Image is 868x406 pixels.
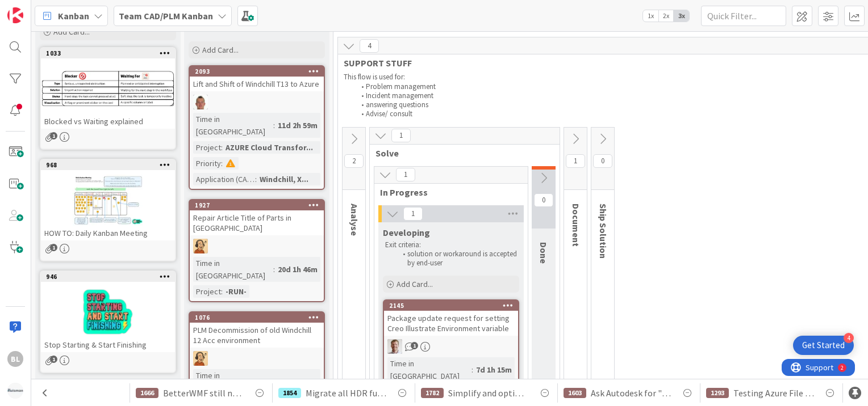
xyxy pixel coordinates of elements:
img: avatar [7,383,23,399]
span: 1 [566,154,585,168]
div: 1927Repair Article Title of Parts in [GEOGRAPHIC_DATA] [190,200,324,235]
div: 946 [46,273,175,281]
span: Ask Autodesk for "on prem" tool (for example) to make [PERSON_NAME] less vulnerable for problems ... [591,386,671,400]
div: Time in [GEOGRAPHIC_DATA] [193,257,273,282]
span: Add Card... [397,279,433,289]
div: BL [7,351,23,367]
span: Add Card... [53,27,90,37]
div: 1033 [41,48,175,58]
p: Exit criteria: [385,240,517,249]
span: BetterWMF still needed in latest AutoCAD tooling and Win11 OS? [163,386,244,400]
span: Solve [375,147,545,159]
div: HOW TO: Daily Kanban Meeting [41,226,175,240]
div: -RUN- [223,285,249,298]
span: 1 [403,207,423,221]
div: Application (CAD/PLM) [193,173,255,185]
div: Project [193,285,221,298]
div: 968HOW TO: Daily Kanban Meeting [41,160,175,240]
span: 0 [534,193,553,207]
span: In Progress [380,187,514,198]
span: Simplify and optimize PLM-CAD documentation locations and content. Next is to create a PLM-CAD de... [448,386,529,400]
div: 20d 22h 2m [275,375,320,388]
span: Ship Solution [598,204,609,259]
div: Get Started [802,340,845,351]
span: 1 [411,342,418,349]
span: Support [24,2,52,15]
div: Project [193,141,221,154]
img: RH [193,239,208,253]
div: 1666 [136,388,158,398]
div: 4 [844,333,854,343]
span: Add Card... [202,45,239,55]
span: 0 [593,154,612,168]
span: 4 [360,39,379,53]
div: 968 [41,160,175,170]
div: Lift and Shift of Windchill T13 to Azure [190,77,324,91]
span: Analyse [349,204,360,236]
div: 1782 [421,388,444,398]
div: Package update request for setting Creo Illustrate Environment variable [384,311,518,336]
img: BO [387,339,402,354]
div: 2093Lift and Shift of Windchill T13 to Azure [190,66,324,91]
div: 1076 [195,314,324,322]
div: Repair Article Title of Parts in [GEOGRAPHIC_DATA] [190,210,324,235]
div: 1033 [46,49,175,57]
span: : [273,263,275,276]
div: 2093 [195,67,324,75]
div: 1033Blocked vs Waiting explained [41,48,175,129]
div: 2093 [190,66,324,77]
div: 946 [41,272,175,282]
div: BO [384,339,518,354]
div: 1927 [195,201,324,209]
img: RH [193,351,208,366]
span: 1 [50,132,57,139]
span: : [273,375,275,388]
div: RH [190,239,324,253]
span: : [221,141,223,154]
div: Blocked vs Waiting explained [41,114,175,129]
div: 1854 [278,388,301,398]
span: : [273,119,275,132]
div: 968 [46,161,175,169]
div: 2145Package update request for setting Creo Illustrate Environment variable [384,301,518,336]
span: : [221,285,223,298]
div: 1293 [706,388,729,398]
div: Time in [GEOGRAPHIC_DATA] [193,369,273,394]
div: Stop Starting & Start Finishing [41,337,175,352]
span: Testing Azure File Share for HydroSym BMC WO0000000272547 PBI 7138 [733,386,814,400]
span: 1 [50,356,57,363]
div: Windchill, X... [257,173,311,185]
img: Visit kanbanzone.com [7,7,23,23]
span: Kanban [58,9,89,23]
div: 1076 [190,312,324,323]
div: Priority [193,157,221,170]
div: 20d 1h 46m [275,263,320,276]
span: : [471,363,473,376]
span: Migrate all HDR functionalities to other application [306,386,386,400]
img: TJ [193,95,208,109]
div: TJ [190,95,324,109]
span: 2x [658,10,674,22]
div: 1603 [564,388,586,398]
span: : [255,173,257,185]
div: 2145 [384,301,518,311]
span: Developing [383,227,430,238]
span: : [221,157,223,170]
div: 11d 2h 59m [275,119,320,132]
div: Time in [GEOGRAPHIC_DATA] [387,357,471,382]
span: 2 [344,154,364,168]
div: 1076PLM Decommission of old Windchill 12 Acc environment [190,312,324,348]
span: 3x [674,10,689,22]
span: Done [538,242,549,264]
span: 1 [50,244,57,251]
div: PLM Decommission of old Windchill 12 Acc environment [190,323,324,348]
span: 1 [391,129,411,142]
div: 2 [59,5,62,14]
span: 1x [643,10,658,22]
div: Open Get Started checklist, remaining modules: 4 [793,336,854,355]
div: AZURE Cloud Transfor... [223,141,316,154]
span: Document [570,204,582,247]
div: RH [190,351,324,366]
input: Quick Filter... [701,6,786,26]
div: 1927 [190,200,324,210]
